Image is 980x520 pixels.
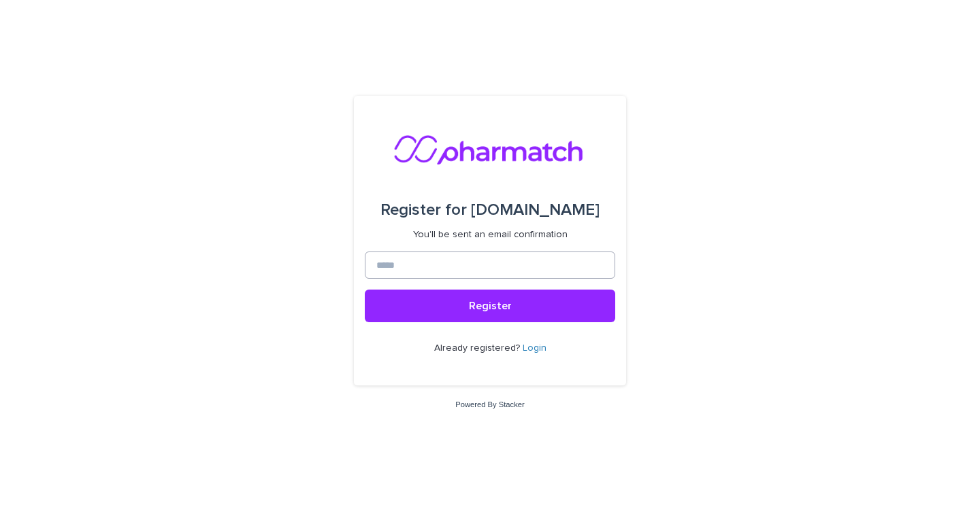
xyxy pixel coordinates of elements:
[393,128,587,169] img: nMxkRIEURaCxZB0ULbfH
[469,300,512,311] span: Register
[380,191,600,229] div: [DOMAIN_NAME]
[413,229,568,241] p: You'll be sent an email confirmation
[365,290,615,322] button: Register
[455,400,524,409] a: Powered By Stacker
[380,202,467,218] span: Register for
[434,343,523,353] span: Already registered?
[523,343,546,353] a: Login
